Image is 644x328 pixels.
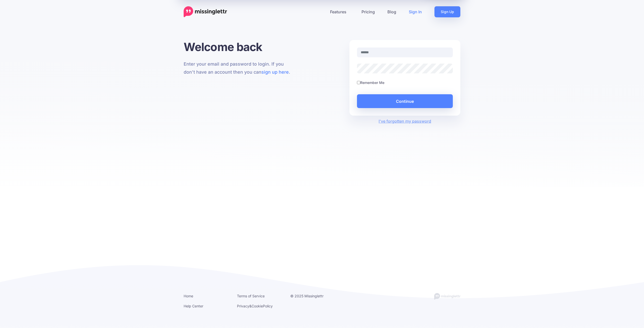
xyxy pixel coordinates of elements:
[184,294,193,298] a: Home
[403,6,428,17] a: Sign In
[434,6,460,17] a: Sign Up
[237,303,283,309] li: & Policy
[261,69,289,75] a: sign up here
[237,304,249,308] a: Privacy
[379,119,431,124] a: I've forgotten my password
[355,6,381,17] a: Pricing
[252,304,263,308] a: Cookie
[184,304,203,308] a: Help Center
[324,6,355,17] a: Features
[184,40,295,54] h1: Welcome back
[184,60,295,76] p: Enter your email and password to login. If you don't have an account then you can .
[381,6,403,17] a: Blog
[360,80,384,85] label: Remember Me
[357,94,453,108] button: Continue
[290,293,336,299] li: © 2025 Missinglettr
[237,294,265,298] a: Terms of Service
